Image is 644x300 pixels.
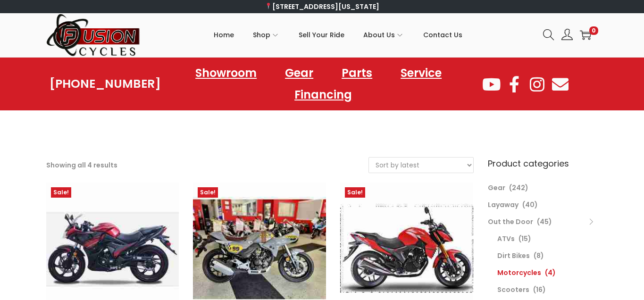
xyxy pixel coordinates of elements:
[423,14,462,56] a: Contact Us
[522,200,538,209] span: (40)
[265,3,272,9] img: 📍
[332,62,382,84] a: Parts
[285,84,361,106] a: Financing
[363,14,404,56] a: About Us
[545,268,556,277] span: (4)
[276,62,323,84] a: Gear
[46,158,117,172] p: Showing all 4 results
[46,13,141,57] img: Woostify retina logo
[214,14,234,56] a: Home
[534,251,544,260] span: (8)
[497,285,529,294] a: Scooters
[488,183,505,192] a: Gear
[265,2,379,11] a: [STREET_ADDRESS][US_STATE]
[141,14,536,56] nav: Primary navigation
[391,62,451,84] a: Service
[253,14,280,56] a: Shop
[533,285,546,294] span: (16)
[488,157,598,170] h6: Product categories
[497,268,541,277] a: Motorcycles
[363,23,395,47] span: About Us
[299,23,344,47] span: Sell Your Ride
[509,183,528,192] span: (242)
[580,29,591,41] a: 0
[537,217,552,226] span: (45)
[214,23,234,47] span: Home
[186,62,266,84] a: Showroom
[423,23,462,47] span: Contact Us
[497,234,515,243] a: ATVs
[497,251,530,260] a: Dirt Bikes
[253,23,270,47] span: Shop
[519,234,531,243] span: (15)
[299,14,344,56] a: Sell Your Ride
[369,158,473,173] select: Shop order
[488,200,519,209] a: Layaway
[50,77,161,91] a: [PHONE_NUMBER]
[488,217,533,226] a: Out the Door
[161,62,481,106] nav: Menu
